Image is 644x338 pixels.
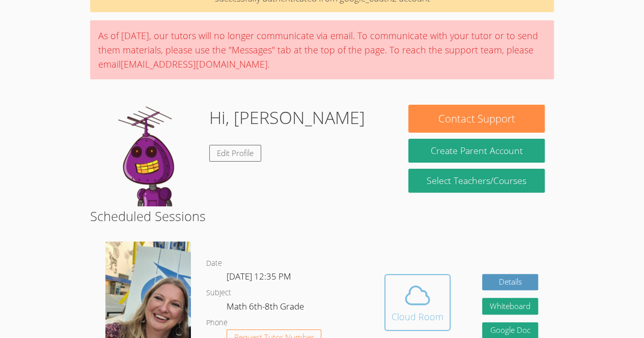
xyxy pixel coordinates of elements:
[227,270,291,282] span: [DATE] 12:35 PM
[206,317,228,329] dt: Phone
[206,257,222,270] dt: Date
[408,169,544,193] a: Select Teachers/Courses
[227,299,306,317] dd: Math 6th-8th Grade
[384,274,451,331] button: Cloud Room
[408,105,544,133] button: Contact Support
[482,274,538,291] a: Details
[90,206,554,226] h2: Scheduled Sessions
[391,310,443,324] div: Cloud Room
[408,139,544,163] button: Create Parent Account
[482,298,538,315] button: Whiteboard
[90,20,554,79] div: As of [DATE], our tutors will no longer communicate via email. To communicate with your tutor or ...
[99,105,201,206] img: default.png
[206,287,231,299] dt: Subject
[209,105,365,131] h1: Hi, [PERSON_NAME]
[209,145,261,162] a: Edit Profile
